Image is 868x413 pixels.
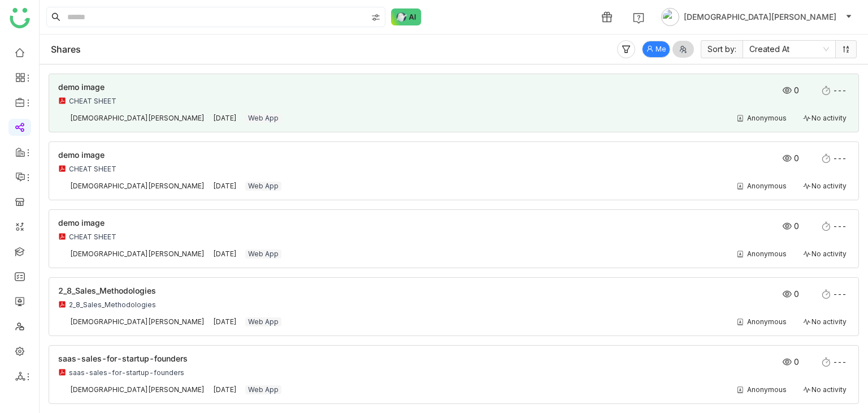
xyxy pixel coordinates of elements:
[633,12,644,24] img: help.svg
[58,249,67,259] img: 684a9b06de261c4b36a3cf65
[70,249,205,259] div: [DEMOGRAPHIC_DATA][PERSON_NAME]
[58,114,67,123] img: 684a9b06de261c4b36a3cf65
[213,317,237,326] span: [DATE]
[794,222,805,231] span: 0
[783,290,792,299] img: views.svg
[213,385,237,394] span: [DATE]
[245,385,281,394] div: Web App
[747,385,787,394] div: Anonymous
[659,8,854,26] button: [DEMOGRAPHIC_DATA][PERSON_NAME]
[783,358,792,367] img: views.svg
[822,358,831,367] img: stopwatch.svg
[245,317,281,326] div: Web App
[213,249,237,258] span: [DATE]
[656,44,666,55] span: Me
[736,249,745,259] img: share-contact.svg
[213,182,237,190] span: [DATE]
[58,182,67,191] img: 684a9b06de261c4b36a3cf65
[642,41,670,58] button: Me
[70,114,205,123] div: [DEMOGRAPHIC_DATA][PERSON_NAME]
[747,249,787,259] div: Anonymous
[747,182,787,191] div: Anonymous
[833,86,847,95] span: ---
[70,385,205,394] div: [DEMOGRAPHIC_DATA][PERSON_NAME]
[783,154,792,163] img: views.svg
[69,300,156,309] div: 2_8_Sales_Methodologies
[833,290,847,299] span: ---
[783,222,792,231] img: views.svg
[747,317,787,326] div: Anonymous
[822,222,831,231] img: stopwatch.svg
[69,165,116,174] div: CHEAT SHEET
[391,8,422,25] img: ask-buddy-normal.svg
[58,82,105,92] span: demo image
[58,97,66,105] img: pdf.svg
[811,182,847,191] span: No activity
[736,317,745,326] img: share-contact.svg
[58,165,66,173] img: pdf.svg
[794,358,805,367] span: 0
[661,8,679,26] img: avatar
[833,358,847,367] span: ---
[736,182,745,191] img: share-contact.svg
[833,222,847,231] span: ---
[794,290,805,299] span: 0
[833,154,847,163] span: ---
[749,41,829,58] nz-select-item: Created At
[58,317,67,326] img: 684a9b06de261c4b36a3cf65
[811,249,847,259] span: No activity
[70,182,205,191] div: [DEMOGRAPHIC_DATA][PERSON_NAME]
[701,40,743,58] span: Sort by:
[794,154,805,163] span: 0
[811,317,847,326] span: No activity
[736,385,745,394] img: share-contact.svg
[684,11,836,23] span: [DEMOGRAPHIC_DATA][PERSON_NAME]
[70,317,205,326] div: [DEMOGRAPHIC_DATA][PERSON_NAME]
[747,114,787,123] div: Anonymous
[58,385,67,394] img: 684a9b06de261c4b36a3cf65
[783,86,792,95] img: views.svg
[58,150,105,160] span: demo image
[213,114,237,122] span: [DATE]
[69,233,116,242] div: CHEAT SHEET
[245,249,281,259] div: Web App
[69,97,116,106] div: CHEAT SHEET
[51,44,81,55] div: Shares
[736,114,745,123] img: share-contact.svg
[58,233,66,240] img: pdf.svg
[58,218,105,227] span: demo image
[58,286,156,295] span: 2_8_Sales_Methodologies
[371,13,380,22] img: search-type.svg
[58,300,66,308] img: pdf.svg
[245,182,281,191] div: Web App
[58,368,66,376] img: pdf.svg
[69,368,184,377] div: saas-sales-for-startup-founders
[811,385,847,394] span: No activity
[794,86,805,95] span: 0
[822,86,831,95] img: stopwatch.svg
[822,290,831,299] img: stopwatch.svg
[10,8,30,28] img: logo
[811,114,847,123] span: No activity
[245,114,281,123] div: Web App
[822,154,831,163] img: stopwatch.svg
[58,354,188,363] span: saas-sales-for-startup-founders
